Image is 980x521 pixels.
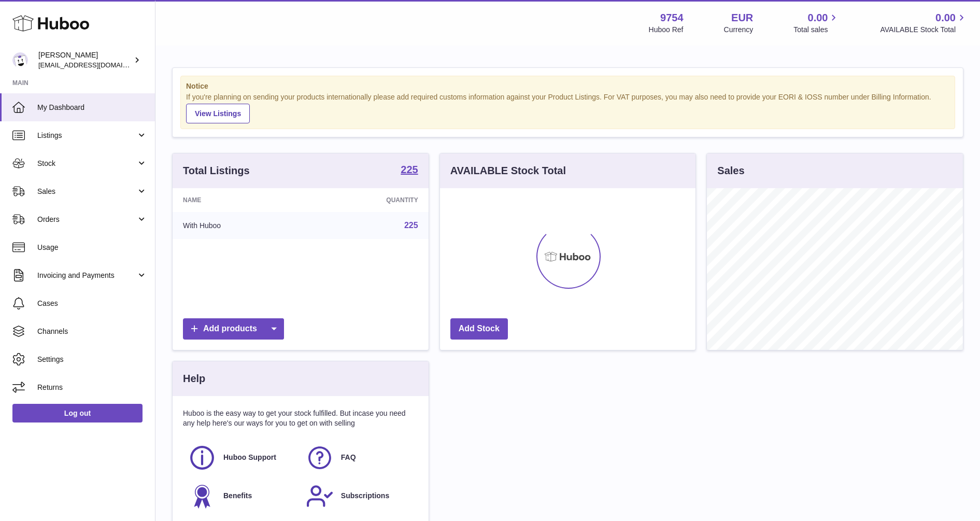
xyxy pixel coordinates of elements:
[183,164,250,178] h3: Total Listings
[717,164,744,178] h3: Sales
[450,164,566,178] h3: AVAILABLE Stock Total
[188,444,295,472] a: Huboo Support
[37,103,147,112] span: My Dashboard
[186,104,250,123] a: View Listings
[37,187,136,196] span: Sales
[341,491,389,501] span: Subscriptions
[186,81,949,91] strong: Notice
[37,243,147,252] span: Usage
[37,159,136,168] span: Stock
[173,212,307,239] td: With Huboo
[401,164,418,175] strong: 225
[731,11,753,25] strong: EUR
[37,383,147,392] span: Returns
[401,164,418,177] a: 225
[307,188,428,212] th: Quantity
[724,25,754,35] div: Currency
[808,11,828,25] span: 0.00
[880,25,968,35] span: AVAILABLE Stock Total
[173,188,307,212] th: Name
[183,372,205,386] h3: Help
[38,50,132,70] div: [PERSON_NAME]
[404,221,418,230] a: 225
[12,404,143,423] a: Log out
[880,11,968,35] a: 0.00 AVAILABLE Stock Total
[793,11,840,35] a: 0.00 Total sales
[306,444,413,472] a: FAQ
[223,491,252,501] span: Benefits
[38,61,152,69] span: [EMAIL_ADDRESS][DOMAIN_NAME]
[341,453,356,462] span: FAQ
[660,11,684,25] strong: 9754
[37,131,136,140] span: Listings
[37,327,147,336] span: Channels
[183,318,284,340] a: Add products
[37,355,147,364] span: Settings
[183,409,418,428] p: Huboo is the easy way to get your stock fulfilled. But incase you need any help here's our ways f...
[188,482,295,510] a: Benefits
[450,318,508,340] a: Add Stock
[37,299,147,308] span: Cases
[12,52,28,68] img: info@fieldsluxury.london
[935,11,956,25] span: 0.00
[186,92,949,123] div: If you're planning on sending your products internationally please add required customs informati...
[37,271,136,280] span: Invoicing and Payments
[649,25,684,35] div: Huboo Ref
[223,453,276,462] span: Huboo Support
[37,215,136,224] span: Orders
[306,482,413,510] a: Subscriptions
[793,25,840,35] span: Total sales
